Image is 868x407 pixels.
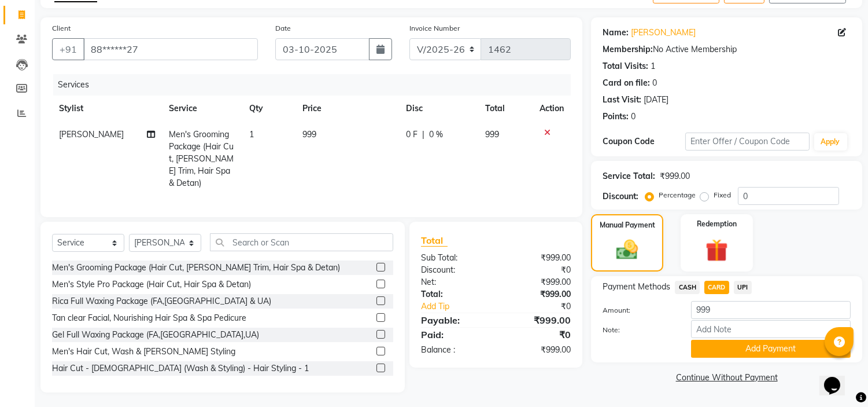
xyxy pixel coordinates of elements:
[169,129,234,188] span: Men's Grooming Package (Hair Cut, [PERSON_NAME] Trim, Hair Spa & Detan)
[685,133,809,151] input: Enter Offer / Coupon Code
[406,129,418,141] span: 0 F
[593,372,860,384] a: Continue Without Payment
[83,38,258,60] input: Search by Name/Mobile/Email/Code
[496,252,580,264] div: ₹999.00
[691,340,851,358] button: Add Payment
[594,305,682,316] label: Amount:
[510,300,580,313] div: ₹0
[496,288,580,300] div: ₹999.00
[52,329,259,341] div: Gel Full Waxing Package (FA,[GEOGRAPHIC_DATA],UA)
[275,23,291,34] label: Date
[412,313,496,327] div: Payable:
[659,190,696,200] label: Percentage
[412,276,496,288] div: Net:
[697,219,737,229] label: Redemption
[412,252,496,264] div: Sub Total:
[603,60,648,72] div: Total Visits:
[52,96,162,122] th: Stylist
[734,281,752,294] span: UPI
[52,362,309,375] div: Hair Cut - [DEMOGRAPHIC_DATA] (Wash & Styling) - Hair Styling - 1
[691,301,851,319] input: Amount
[691,320,851,338] input: Add Note
[675,281,700,294] span: CASH
[704,281,729,294] span: CARD
[603,77,650,89] div: Card on file:
[479,96,533,122] th: Total
[651,60,655,72] div: 1
[421,234,448,247] span: Total
[399,96,478,122] th: Disc
[603,135,685,148] div: Coupon Code
[603,281,670,293] span: Payment Methods
[819,361,856,395] iframe: chat widget
[53,74,579,96] div: Services
[533,96,571,122] th: Action
[603,43,653,56] div: Membership:
[52,295,271,307] div: Rica Full Waxing Package (FA,[GEOGRAPHIC_DATA] & UA)
[600,220,655,230] label: Manual Payment
[496,313,580,327] div: ₹999.00
[412,328,496,342] div: Paid:
[652,77,657,89] div: 0
[162,96,243,122] th: Service
[412,264,496,276] div: Discount:
[610,237,644,262] img: _cash.svg
[496,328,580,342] div: ₹0
[52,262,340,274] div: Men's Grooming Package (Hair Cut, [PERSON_NAME] Trim, Hair Spa & Detan)
[52,23,71,34] label: Client
[52,312,246,324] div: Tan clear Facial, Nourishing Hair Spa & Spa Pedicure
[603,94,641,106] div: Last Visit:
[210,233,393,251] input: Search or Scan
[412,288,496,300] div: Total:
[412,300,510,313] a: Add Tip
[429,129,443,141] span: 0 %
[496,344,580,356] div: ₹999.00
[296,96,399,122] th: Price
[302,129,316,140] span: 999
[409,23,460,34] label: Invoice Number
[603,27,629,39] div: Name:
[631,111,636,123] div: 0
[412,344,496,356] div: Balance :
[603,111,629,123] div: Points:
[496,264,580,276] div: ₹0
[603,43,851,56] div: No Active Membership
[422,129,424,141] span: |
[603,170,655,182] div: Service Total:
[594,325,682,335] label: Note:
[52,346,235,358] div: Men's Hair Cut, Wash & [PERSON_NAME] Styling
[249,129,254,140] span: 1
[644,94,668,106] div: [DATE]
[699,236,735,265] img: _gift.svg
[59,129,124,140] span: [PERSON_NAME]
[814,133,847,151] button: Apply
[52,278,251,291] div: Men's Style Pro Package (Hair Cut, Hair Spa & Detan)
[603,190,638,203] div: Discount:
[631,27,696,39] a: [PERSON_NAME]
[660,170,690,182] div: ₹999.00
[52,38,84,60] button: +91
[242,96,296,122] th: Qty
[496,276,580,288] div: ₹999.00
[486,129,500,140] span: 999
[714,190,731,200] label: Fixed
